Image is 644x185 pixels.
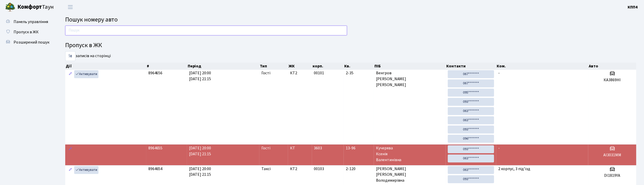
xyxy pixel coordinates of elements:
span: 8964654 [148,166,163,172]
h4: Пропуск в ЖК [65,42,636,49]
a: Панель управління [3,17,54,27]
h5: КА3869HI [590,78,634,83]
th: корп. [312,63,344,70]
span: - [498,145,500,151]
span: 00103 [314,166,324,172]
span: [DATE] 20:00 [DATE] 21:15 [189,70,211,82]
th: Період [187,63,260,70]
span: 8964656 [148,70,163,76]
span: Пошук номеру авто [65,15,118,24]
h5: AI3031MM [590,153,634,158]
b: КПП4 [628,4,638,10]
span: КТ [290,145,310,151]
th: Дії [65,63,146,70]
label: записів на сторінці [65,51,111,61]
th: Контакти [446,63,496,70]
a: КПП4 [628,4,638,10]
span: 2-35 [346,70,372,76]
a: Редагувати [67,70,73,78]
span: 2-120 [346,166,372,172]
span: Гості [261,70,270,76]
a: Пропуск в ЖК [3,27,54,37]
span: Кучерява Ксенія Валентинівна [376,145,444,163]
a: Редагувати [67,145,73,153]
span: Гості [261,145,270,151]
th: Кв. [344,63,374,70]
span: 3603 [314,145,322,151]
span: Таун [17,3,54,12]
span: 8964655 [148,145,163,151]
span: 2 корпус, 3 під'їзд [498,166,530,172]
th: Ком. [496,63,589,70]
a: Активувати [74,166,98,174]
a: Активувати [74,70,98,78]
span: КТ2 [290,70,310,76]
span: - [498,70,500,76]
th: ЖК [288,63,312,70]
span: Венгров [PERSON_NAME] [PERSON_NAME] [376,70,444,88]
th: ПІБ [374,63,446,70]
th: Тип [259,63,288,70]
input: Пошук [65,26,347,35]
th: Авто [589,63,637,70]
img: logo.png [5,2,15,12]
span: 13-96 [346,145,372,151]
b: Комфорт [17,3,42,11]
button: Переключити навігацію [64,3,77,11]
span: [DATE] 20:00 [DATE] 21:15 [189,166,211,178]
span: [PERSON_NAME] [PERSON_NAME] Володимирівна [376,166,444,184]
a: Редагувати [67,166,73,174]
span: 00101 [314,70,324,76]
a: Розширений пошук [3,37,54,47]
h5: DI1819YA [590,173,634,178]
span: Панель управління [14,19,48,25]
span: КТ2 [290,166,310,172]
span: [DATE] 20:00 [DATE] 21:15 [189,145,211,157]
span: Таксі [261,166,271,172]
span: Пропуск в ЖК [14,29,39,35]
th: # [146,63,187,70]
span: Розширений пошук [14,39,49,45]
select: записів на сторінці [65,51,75,61]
